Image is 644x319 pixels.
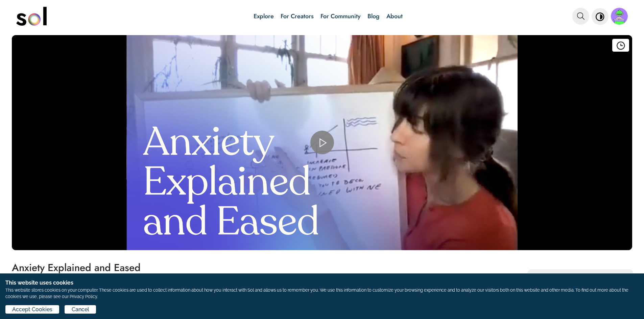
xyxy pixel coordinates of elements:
[72,305,89,314] span: Cancel
[367,12,380,21] a: Blog
[12,35,632,250] div: Video Player
[320,12,361,21] a: For Community
[12,305,52,314] span: Accept Cookies
[65,305,96,314] button: Cancel
[16,7,47,26] img: logo
[254,12,274,21] a: Explore
[281,12,314,21] a: For Creators
[5,287,639,300] p: This website stores cookies on your computer. These cookies are used to collect information about...
[310,131,334,154] button: Play Video
[12,262,516,273] h1: Anxiety Explained and Eased
[5,279,639,287] h1: This website uses cookies
[16,4,628,28] nav: main navigation
[5,305,59,314] button: Accept Cookies
[386,12,403,21] a: About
